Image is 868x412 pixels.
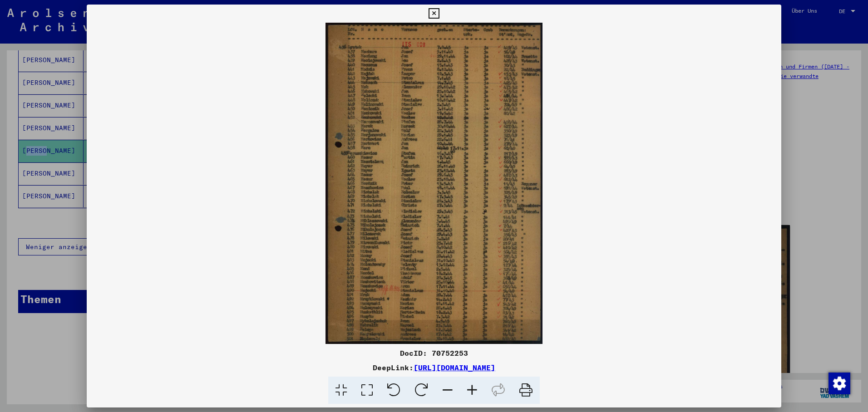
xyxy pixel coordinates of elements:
div: DeepLink: [87,362,781,373]
div: Zustimmung ändern [828,372,850,394]
img: Zustimmung ändern [829,373,850,394]
a: [URL][DOMAIN_NAME] [414,363,495,372]
div: DocID: 70752253 [87,348,781,358]
img: 001.jpg [87,23,781,344]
